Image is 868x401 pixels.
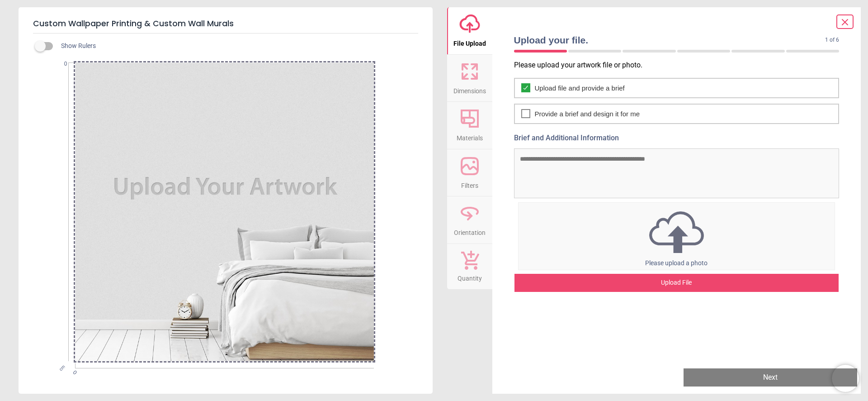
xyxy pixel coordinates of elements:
div: Upload File [514,274,839,292]
span: File Upload [453,35,486,48]
button: File Upload [447,7,492,54]
span: Please upload a photo [645,259,708,267]
button: Quantity [447,244,492,289]
span: Materials [457,129,483,143]
iframe: Brevo live chat [832,365,859,392]
span: Upload file and provide a brief [535,83,625,93]
span: Provide a brief and design it for me [535,109,640,119]
span: cm [58,364,66,372]
img: upload icon [519,209,835,256]
label: Brief and Additional Information [514,133,840,143]
span: Dimensions [453,82,486,96]
button: Filters [447,149,492,196]
span: 0 [50,60,67,68]
p: Please upload your artwork file or photo. [514,60,847,70]
span: 1 of 6 [825,36,839,44]
span: 0 [71,369,77,375]
span: Filters [461,177,478,191]
button: Dimensions [447,55,492,102]
button: Next [684,368,857,387]
button: Orientation [447,196,492,243]
div: Show Rulers [40,41,433,52]
button: Materials [447,102,492,149]
h5: Custom Wallpaper Printing & Custom Wall Murals [33,14,418,33]
span: Quantity [458,270,482,283]
span: Orientation [454,224,486,238]
span: Upload your file. [514,33,826,47]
